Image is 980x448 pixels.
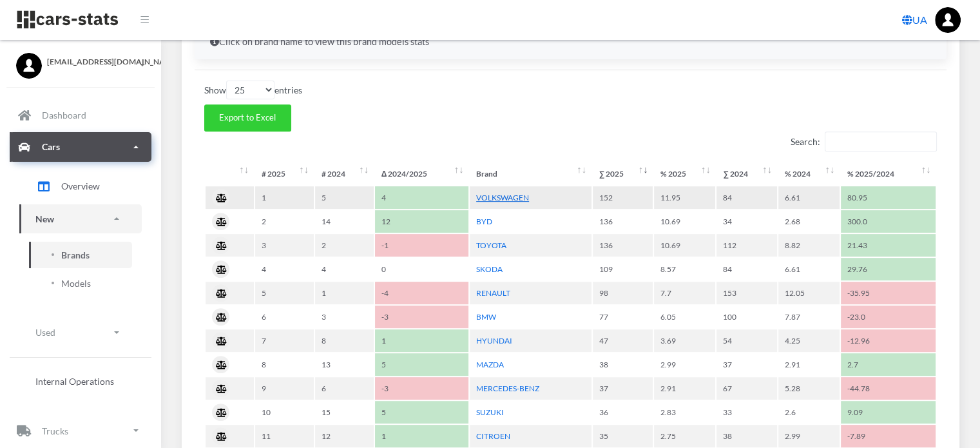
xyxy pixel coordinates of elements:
td: 9 [255,377,314,400]
td: 33 [716,401,776,424]
td: 9.09 [841,401,936,424]
td: 7.7 [654,282,715,304]
td: 10.69 [654,234,715,257]
th: ∑&nbsp;2025: activate to sort column ascending [593,162,653,185]
td: -23.0 [841,306,936,328]
td: 2 [315,234,374,257]
td: 2.6 [778,401,840,424]
input: Search: [825,131,937,151]
td: 11.95 [654,186,715,209]
td: 153 [716,282,776,304]
a: VOLKSWAGEN [476,193,529,202]
a: Trucks [10,416,151,445]
td: 12 [375,210,468,233]
td: 109 [593,258,653,280]
span: Overview [61,179,100,193]
p: Dashboard [42,107,86,123]
td: 8 [255,353,314,376]
td: 6.61 [778,258,840,280]
td: 2.68 [778,210,840,233]
a: SUZUKI [476,407,504,417]
td: 8.82 [778,234,840,257]
a: New [19,204,142,233]
td: 10 [255,401,314,424]
p: Used [35,324,55,340]
td: 5 [375,401,468,424]
td: 112 [716,234,776,257]
td: 11 [255,425,314,447]
th: #&nbsp;2024: activate to sort column ascending [315,162,374,185]
td: -4 [375,282,468,304]
td: 6 [315,377,374,400]
th: %&nbsp;2024: activate to sort column ascending [778,162,840,185]
td: 12 [315,425,374,447]
td: 3 [315,306,374,328]
td: -1 [375,234,468,257]
td: 38 [716,425,776,447]
td: 98 [593,282,653,304]
a: SKODA [476,264,503,274]
td: 5 [255,282,314,304]
td: 77 [593,306,653,328]
a: CITROEN [476,431,510,441]
td: 100 [716,306,776,328]
td: -3 [375,377,468,400]
td: 47 [593,329,653,352]
a: HYUNDAI [476,336,512,346]
td: 36 [593,401,653,424]
td: 15 [315,401,374,424]
button: Export to Excel [204,104,291,131]
a: Cars [10,132,151,162]
td: 38 [593,353,653,376]
img: ... [935,7,961,33]
td: -7.89 [841,425,936,447]
span: Brands [61,248,90,262]
td: 1 [375,425,468,447]
td: 3.69 [654,329,715,352]
a: Models [29,270,132,297]
td: 21.43 [841,234,936,257]
td: 35 [593,425,653,447]
td: 0 [375,258,468,280]
a: UA [897,7,932,33]
td: 8.57 [654,258,715,280]
td: 5.28 [778,377,840,400]
span: Internal Operations [35,375,114,388]
span: Export to Excel [219,112,276,122]
td: 5 [375,353,468,376]
select: Showentries [226,81,274,99]
td: 14 [315,210,374,233]
td: 4 [315,258,374,280]
td: -35.95 [841,282,936,304]
th: Δ&nbsp;2024/2025: activate to sort column ascending [375,162,468,185]
td: 4 [375,186,468,209]
td: 6.61 [778,186,840,209]
th: %&nbsp;2025: activate to sort column ascending [654,162,715,185]
td: 2.91 [654,377,715,400]
td: 37 [716,353,776,376]
td: 29.76 [841,258,936,280]
td: 2.75 [654,425,715,447]
th: : activate to sort column ascending [206,162,254,185]
td: 67 [716,377,776,400]
p: Trucks [42,423,68,439]
span: Models [61,277,91,290]
td: 13 [315,353,374,376]
th: %&nbsp;2025/2024: activate to sort column ascending [841,162,936,185]
td: 2 [255,210,314,233]
td: -44.78 [841,377,936,400]
td: 4.25 [778,329,840,352]
a: [EMAIL_ADDRESS][DOMAIN_NAME] [16,53,145,68]
th: ∑&nbsp;2024: activate to sort column ascending [716,162,776,185]
td: 136 [593,210,653,233]
td: 300.0 [841,210,936,233]
td: 2.7 [841,353,936,376]
td: -12.96 [841,329,936,352]
a: BYD [476,217,492,226]
a: Brands [29,242,132,268]
td: 2.99 [778,425,840,447]
td: 2.83 [654,401,715,424]
a: Overview [19,170,142,202]
th: Brand: activate to sort column ascending [470,162,591,185]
